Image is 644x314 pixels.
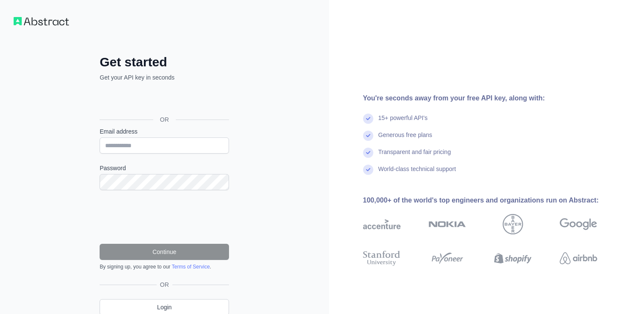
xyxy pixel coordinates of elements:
[363,148,373,158] img: check mark
[172,264,209,270] a: Terms of Service
[153,115,176,124] span: OR
[363,114,373,124] img: check mark
[100,244,229,260] button: Continue
[378,131,432,148] div: Generous free plans
[100,263,229,270] div: By signing up, you agree to our .
[100,200,229,234] iframe: reCAPTCHA
[100,73,229,82] p: Get your API key in seconds
[429,214,466,234] img: nokia
[378,165,456,182] div: World-class technical support
[503,214,523,234] img: bayer
[378,148,451,165] div: Transparent and fair pricing
[363,195,624,206] div: 100,000+ of the world's top engineers and organizations run on Abstract:
[363,249,401,268] img: stanford university
[100,164,229,172] label: Password
[494,249,532,268] img: shopify
[429,249,466,268] img: payoneer
[560,249,597,268] img: airbnb
[363,165,373,175] img: check mark
[560,214,597,234] img: google
[95,91,232,110] iframe: Pulsante Accedi con Google
[378,114,428,131] div: 15+ powerful API's
[363,93,624,103] div: You're seconds away from your free API key, along with:
[100,54,229,70] h2: Get started
[363,131,373,141] img: check mark
[100,127,229,136] label: Email address
[363,214,401,234] img: accenture
[157,280,172,289] span: OR
[14,17,69,26] img: Workflow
